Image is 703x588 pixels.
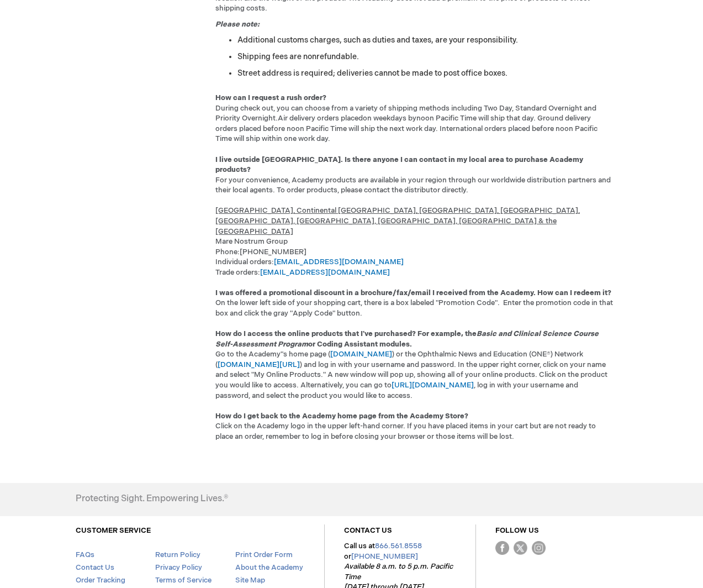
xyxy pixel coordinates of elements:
[155,550,200,559] a: Return Policy
[215,288,611,297] strong: I was offered a promotional discount in a brochure/fax/email I received from the Academy. How can...
[344,526,392,535] a: CONTACT US
[215,155,583,175] strong: I live outside [GEOGRAPHIC_DATA]. Is there anyone I can contact in my local area to purchase Acad...
[76,550,94,559] a: FAQs
[155,576,212,585] a: Terms of Service
[218,360,300,369] a: [DOMAIN_NAME][URL]
[375,542,422,550] a: 866.561.8558
[235,550,293,559] a: Print Order Form
[76,526,151,535] a: CUSTOMER SERVICE
[278,114,363,123] span: Air delivery orders placed
[514,541,527,555] img: Twitter
[76,576,125,585] a: Order Tracking
[215,329,599,349] em: Basic and Clinical Science Course Self-Assessment Program
[274,258,404,266] a: [EMAIL_ADDRESS][DOMAIN_NAME]
[76,494,228,504] h4: Protecting Sight. Empowering Lives.®
[215,329,599,349] strong: How do I access the online products that I've purchased? For example, the or Coding Assistant mod...
[215,206,580,235] span: [GEOGRAPHIC_DATA], Continental [GEOGRAPHIC_DATA], [GEOGRAPHIC_DATA], [GEOGRAPHIC_DATA], [GEOGRAPH...
[495,526,539,535] a: FOLLOW US
[260,268,390,277] a: [EMAIL_ADDRESS][DOMAIN_NAME]
[237,68,614,79] li: Street address is required; deliveries cannot be made to post office boxes.
[76,563,114,572] a: Contact Us
[495,541,509,555] img: Facebook
[215,93,614,442] p: During check out, you can choose from a variety of shipping methods including Two Day, Standard O...
[235,576,265,585] a: Site Map
[363,114,416,123] span: on weekdays by
[215,20,260,29] em: Please note:
[237,51,614,62] li: Shipping fees are nonrefundable.
[215,412,468,421] strong: How do I get back to the Academy home page from the Academy Store?
[392,381,474,390] a: [URL][DOMAIN_NAME]
[215,93,326,102] strong: How can I request a rush order?
[235,563,303,572] a: About the Academy
[532,541,546,555] img: instagram
[351,552,418,561] a: [PHONE_NUMBER]
[237,35,614,46] li: Additional customs charges, such as duties and taxes, are your responsibility.
[155,563,202,572] a: Privacy Policy
[330,350,392,359] a: [DOMAIN_NAME]
[215,114,598,143] span: noon Pacific Time will ship that day. Ground delivery orders placed before noon Pacific Time will...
